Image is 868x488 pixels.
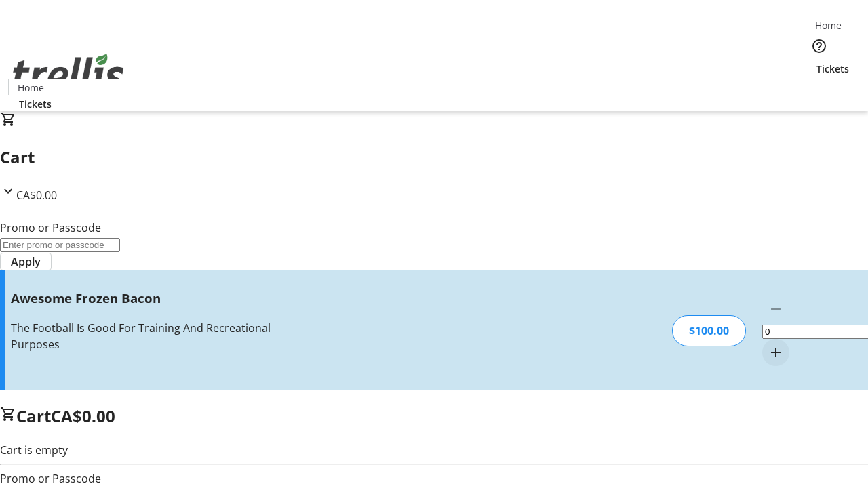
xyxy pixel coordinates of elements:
[11,253,41,270] span: Apply
[8,39,129,106] img: Orient E2E Organization m8b8QOTwRL's Logo
[816,62,849,76] span: Tickets
[18,81,44,95] span: Home
[672,315,746,346] div: $100.00
[806,76,833,103] button: Cart
[51,405,115,427] span: CA$0.00
[8,97,62,111] a: Tickets
[11,289,307,308] h3: Awesome Frozen Bacon
[11,320,307,352] div: The Football Is Good For Training And Recreational Purposes
[806,62,860,76] a: Tickets
[9,81,52,95] a: Home
[762,339,789,366] button: Increment by one
[16,188,57,203] span: CA$0.00
[806,33,833,60] button: Help
[806,18,850,33] a: Home
[19,97,52,111] span: Tickets
[815,18,842,33] span: Home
